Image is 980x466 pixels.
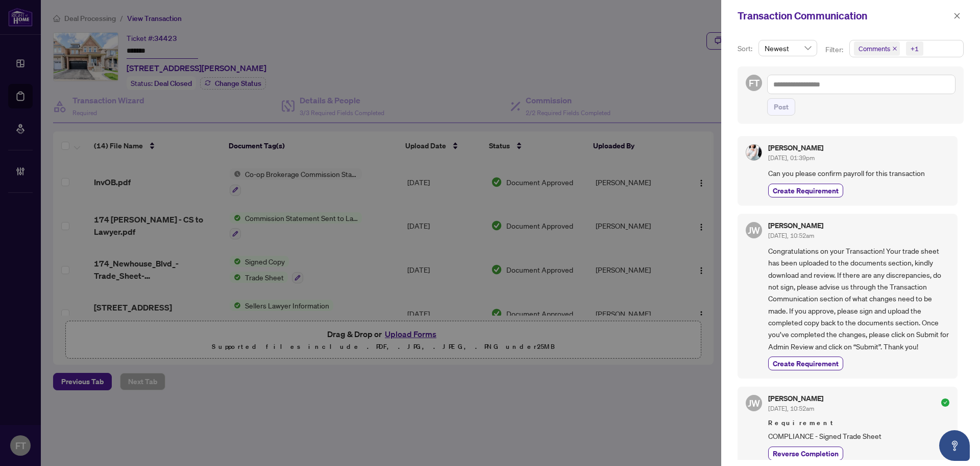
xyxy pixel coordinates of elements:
[892,46,897,51] span: close
[768,430,949,442] span: COMPLIANCE - Signed Trade Sheet
[768,395,823,402] h5: [PERSON_NAME]
[768,245,949,352] span: Congratulations on your Transaction! Your trade sheet has been uploaded to the documents section,...
[768,447,843,460] button: Reverse Completion
[768,167,949,179] span: Can you please confirm payroll for this transaction
[768,418,949,428] span: Requirement
[911,43,919,54] div: +1
[768,232,814,239] span: [DATE], 10:52am
[748,223,760,237] span: JW
[941,398,949,407] span: check-circle
[773,448,839,459] span: Reverse Completion
[768,357,843,370] button: Create Requirement
[768,184,843,197] button: Create Requirement
[953,12,961,19] span: close
[768,405,814,412] span: [DATE], 10:52am
[773,185,839,196] span: Create Requirement
[749,76,759,90] span: FT
[768,222,823,229] h5: [PERSON_NAME]
[748,396,760,410] span: JW
[859,43,890,54] span: Comments
[738,8,950,24] div: Transaction Communication
[765,40,811,56] span: Newest
[939,430,970,461] button: Open asap
[768,154,815,162] span: [DATE], 01:39pm
[767,98,795,116] button: Post
[825,44,845,55] p: Filter:
[773,358,839,369] span: Create Requirement
[768,144,823,151] h5: [PERSON_NAME]
[854,41,900,56] span: Comments
[738,43,754,54] p: Sort:
[746,145,762,160] img: Profile Icon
